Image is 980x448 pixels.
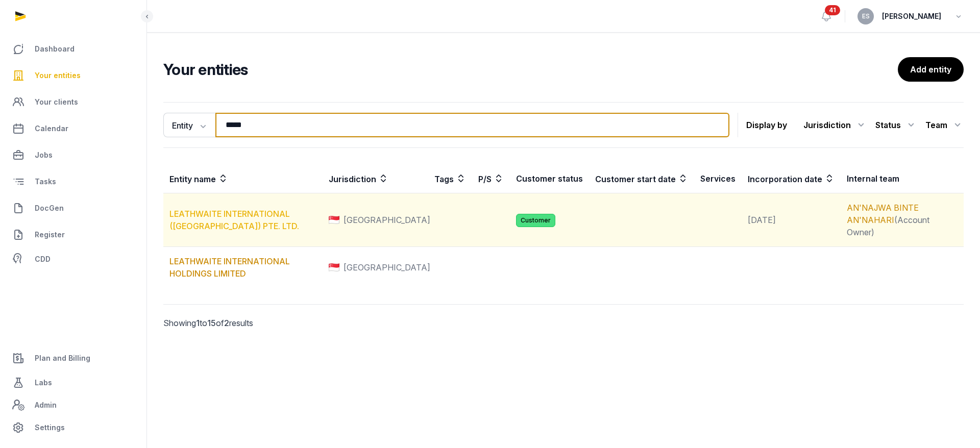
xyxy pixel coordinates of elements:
[746,117,787,133] p: Display by
[8,395,138,415] a: Admin
[516,214,555,227] span: Customer
[169,256,290,279] a: LEATHWAITE INTERNATIONAL HOLDINGS LIMITED
[925,117,964,133] div: Team
[8,37,138,61] a: Dashboard
[825,5,840,15] span: 41
[224,318,229,328] span: 2
[344,261,430,273] span: [GEOGRAPHIC_DATA]
[35,421,65,434] span: Settings
[8,415,138,440] a: Settings
[8,143,138,167] a: Jobs
[35,43,75,55] span: Dashboard
[344,214,430,226] span: [GEOGRAPHIC_DATA]
[847,202,958,238] div: (Account Owner)
[8,222,138,247] a: Register
[196,318,200,328] span: 1
[169,209,299,231] a: LEATHWAITE INTERNATIONAL ([GEOGRAPHIC_DATA]) PTE. LTD.
[35,377,52,389] span: Labs
[163,305,351,341] p: Showing to of results
[847,203,919,225] a: AN'NAJWA BINTE AN'NAHARI
[35,229,65,241] span: Register
[8,63,138,88] a: Your entities
[35,399,57,411] span: Admin
[35,352,90,364] span: Plan and Billing
[207,318,216,328] span: 15
[8,249,138,269] a: CDD
[898,57,964,82] a: Add entity
[8,196,138,220] a: DocGen
[803,117,867,133] div: Jurisdiction
[163,164,323,193] th: Entity name
[35,149,53,161] span: Jobs
[510,164,589,193] th: Customer status
[163,60,898,79] h2: Your entities
[35,69,81,82] span: Your entities
[841,164,964,193] th: Internal team
[589,164,694,193] th: Customer start date
[857,8,874,24] button: ES
[8,116,138,141] a: Calendar
[8,346,138,370] a: Plan and Billing
[428,164,472,193] th: Tags
[742,164,841,193] th: Incorporation date
[694,164,742,193] th: Services
[35,176,56,188] span: Tasks
[742,193,841,247] td: [DATE]
[862,13,870,19] span: ES
[35,122,68,135] span: Calendar
[8,169,138,194] a: Tasks
[882,10,941,22] span: [PERSON_NAME]
[35,96,78,108] span: Your clients
[472,164,510,193] th: P/S
[8,90,138,114] a: Your clients
[323,164,429,193] th: Jurisdiction
[875,117,917,133] div: Status
[163,113,215,137] button: Entity
[35,253,51,265] span: CDD
[35,202,64,214] span: DocGen
[8,370,138,395] a: Labs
